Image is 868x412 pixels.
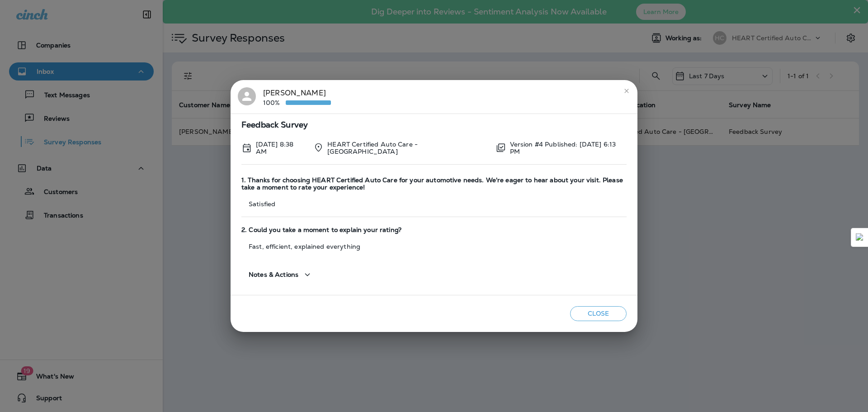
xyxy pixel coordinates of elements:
button: close [619,84,634,98]
span: Notes & Actions [249,271,298,279]
p: HEART Certified Auto Care - [GEOGRAPHIC_DATA] [327,141,488,155]
p: 100% [263,99,286,106]
p: Satisfied [241,200,627,208]
button: Close [570,306,627,321]
span: 1. Thanks for choosing HEART Certified Auto Care for your automotive needs. We're eager to hear a... [241,176,627,192]
p: Sep 23, 2025 8:38 AM [256,141,306,155]
span: 2. Could you take a moment to explain your rating? [241,226,627,234]
button: Notes & Actions [241,262,320,288]
p: Version #4 Published: [DATE] 6:13 PM [510,141,627,155]
p: Fast, efficient, explained everything [241,243,627,250]
img: Detect Auto [856,233,864,242]
div: [PERSON_NAME] [263,87,331,106]
span: Feedback Survey [241,121,627,129]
